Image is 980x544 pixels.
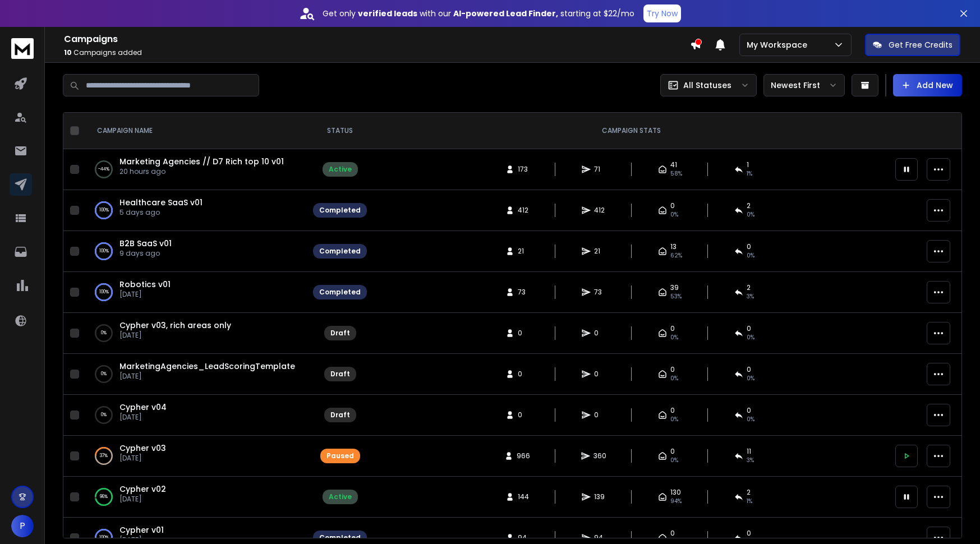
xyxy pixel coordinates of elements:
[518,165,529,174] span: 173
[670,251,682,260] span: 62 %
[453,8,558,19] strong: AI-powered Lead Finder,
[119,320,231,331] a: Cypher v03, rich areas only
[670,365,675,374] span: 0
[747,242,751,251] span: 0
[763,74,845,96] button: Newest First
[119,249,172,258] p: 9 days ago
[64,48,72,57] span: 10
[670,324,675,333] span: 0
[84,113,306,149] th: CAMPAIGN NAME
[647,8,678,19] p: Try Now
[670,447,675,456] span: 0
[594,533,605,542] span: 94
[119,197,203,208] a: Healthcare SaaS v01
[11,515,34,537] button: P
[747,406,751,415] span: 0
[747,292,754,301] span: 3 %
[99,287,109,298] p: 100 %
[670,488,681,497] span: 130
[594,329,605,338] span: 0
[84,395,306,436] td: 0%Cypher v04[DATE]
[319,247,361,256] div: Completed
[119,156,284,167] a: Marketing Agencies // D7 Rich top 10 v01
[101,328,107,339] p: 0 %
[99,205,109,216] p: 100 %
[11,38,34,59] img: logo
[670,283,679,292] span: 39
[84,436,306,477] td: 37%Cypher v03[DATE]
[100,450,108,462] p: 37 %
[747,456,754,465] span: 3 %
[101,368,107,380] p: 0 %
[747,210,754,219] span: 0 %
[670,529,675,538] span: 0
[99,532,109,543] p: 100 %
[84,231,306,272] td: 100%B2B SaaS v019 days ago
[518,206,529,215] span: 412
[747,251,754,260] span: 0 %
[119,402,167,413] span: Cypher v04
[594,288,605,297] span: 73
[98,164,109,175] p: -44 %
[119,483,166,495] a: Cypher v02
[865,34,960,56] button: Get Free Credits
[84,190,306,231] td: 100%Healthcare SaaS v015 days ago
[593,451,606,460] span: 360
[518,370,529,379] span: 0
[64,33,690,46] h1: Campaigns
[119,524,164,536] a: Cypher v01
[683,80,731,91] p: All Statuses
[670,497,682,506] span: 94 %
[329,492,352,501] div: Active
[670,169,682,178] span: 58 %
[670,406,675,415] span: 0
[747,333,754,342] span: 0%
[747,201,751,210] span: 2
[119,208,203,217] p: 5 days ago
[670,333,678,342] span: 0%
[119,442,166,454] a: Cypher v03
[119,279,171,290] a: Robotics v01
[747,447,751,456] span: 11
[747,529,751,538] span: 0
[119,361,295,372] span: MarketingAgencies_LeadScoringTemplate
[84,272,306,313] td: 100%Robotics v01[DATE]
[374,113,889,149] th: CAMPAIGN STATS
[747,324,751,333] span: 0
[747,160,749,169] span: 1
[119,372,295,381] p: [DATE]
[100,491,108,502] p: 96 %
[670,210,678,219] span: 0%
[670,374,678,383] span: 0%
[330,329,350,338] div: Draft
[119,167,284,176] p: 20 hours ago
[594,370,605,379] span: 0
[594,411,605,419] span: 0
[119,454,166,463] p: [DATE]
[670,415,678,424] span: 0%
[518,411,529,419] span: 0
[84,477,306,518] td: 96%Cypher v02[DATE]
[518,329,529,338] span: 0
[594,247,605,256] span: 21
[670,242,677,251] span: 13
[99,246,109,257] p: 100 %
[330,370,350,379] div: Draft
[594,165,605,174] span: 71
[747,39,812,50] p: My Workspace
[594,492,605,501] span: 139
[358,8,417,19] strong: verified leads
[889,39,953,50] p: Get Free Credits
[119,238,172,249] a: B2B SaaS v01
[330,411,350,419] div: Draft
[119,413,167,422] p: [DATE]
[670,456,678,465] span: 0%
[643,4,681,22] button: Try Now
